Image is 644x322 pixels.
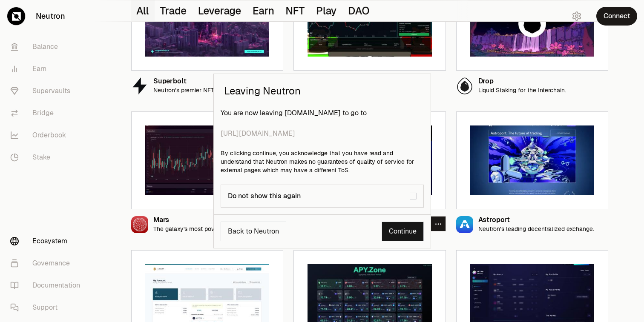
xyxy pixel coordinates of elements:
h2: Leaving Neutron [214,74,431,108]
div: Do not show this again [228,192,410,200]
p: You are now leaving [DOMAIN_NAME] to go to [221,108,424,139]
a: Continue [382,222,424,241]
span: [URL][DOMAIN_NAME] [221,128,424,139]
button: Back to Neutron [221,222,286,241]
button: Do not show this again [410,193,417,199]
p: By clicking continue, you acknowledge that you have read and understand that Neutron makes no gua... [221,149,424,174]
